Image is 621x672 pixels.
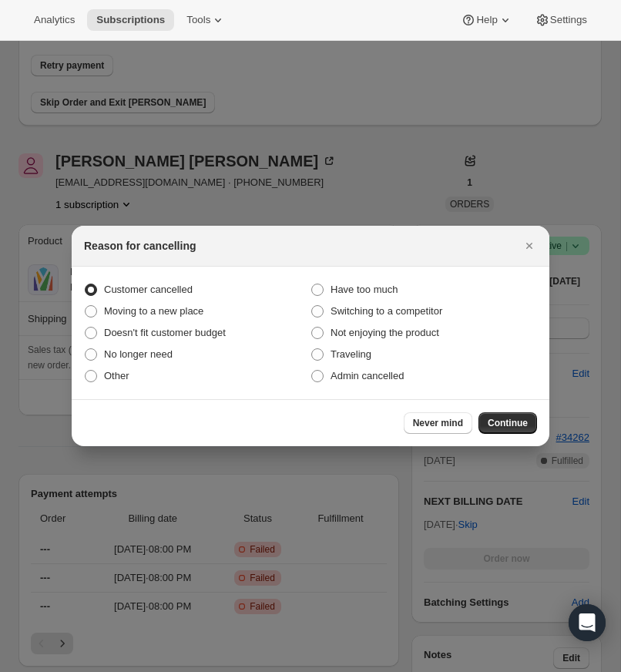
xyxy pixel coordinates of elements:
button: Analytics [25,9,84,31]
span: Have too much [331,284,398,295]
button: Help [451,9,522,31]
button: Never mind [404,412,472,434]
span: Analytics [34,14,75,26]
button: Tools [177,9,235,31]
span: Switching to a competitor [331,305,442,317]
button: Close [519,235,540,257]
span: Tools [186,14,210,26]
button: Continue [478,412,537,434]
span: Settings [550,14,587,26]
span: Subscriptions [96,14,165,26]
span: Never mind [413,417,463,429]
span: Customer cancelled [104,284,193,295]
span: Continue [488,417,528,429]
button: Settings [525,9,596,31]
span: Doesn't fit customer budget [104,327,226,338]
div: Open Intercom Messenger [569,604,606,641]
span: Other [104,370,129,381]
span: Help [476,14,497,26]
span: Moving to a new place [104,305,203,317]
h2: Reason for cancelling [84,238,196,254]
span: Traveling [331,348,371,360]
button: Subscriptions [87,9,174,31]
span: Not enjoying the product [331,327,439,338]
span: Admin cancelled [331,370,404,381]
span: No longer need [104,348,173,360]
